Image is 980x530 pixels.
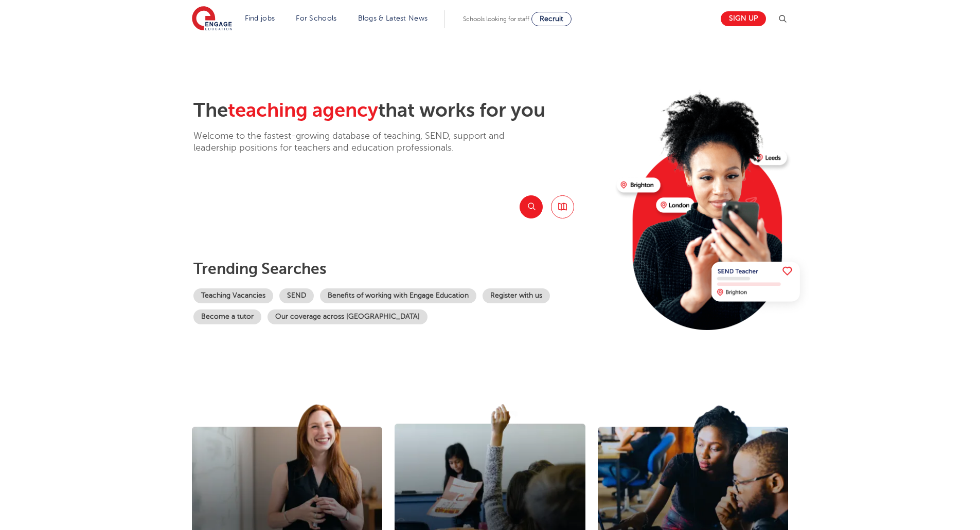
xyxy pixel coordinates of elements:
[358,14,428,22] a: Blogs & Latest News
[193,309,261,324] a: Become a tutor
[193,288,273,303] a: Teaching Vacancies
[192,6,232,32] img: Engage Education
[540,15,563,23] span: Recruit
[296,14,336,22] a: For Schools
[531,12,572,26] a: Recruit
[520,195,543,218] button: Search
[245,14,275,22] a: Find jobs
[483,288,550,303] a: Register with us
[320,288,476,303] a: Benefits of working with Engage Education
[268,309,427,324] a: Our coverage across [GEOGRAPHIC_DATA]
[193,130,533,154] p: Welcome to the fastest-growing database of teaching, SEND, support and leadership positions for t...
[228,99,378,121] span: teaching agency
[193,99,609,122] h2: The that works for you
[463,15,529,23] span: Schools looking for staff
[279,288,314,303] a: SEND
[193,260,609,278] p: Trending searches
[721,11,766,26] a: Sign up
